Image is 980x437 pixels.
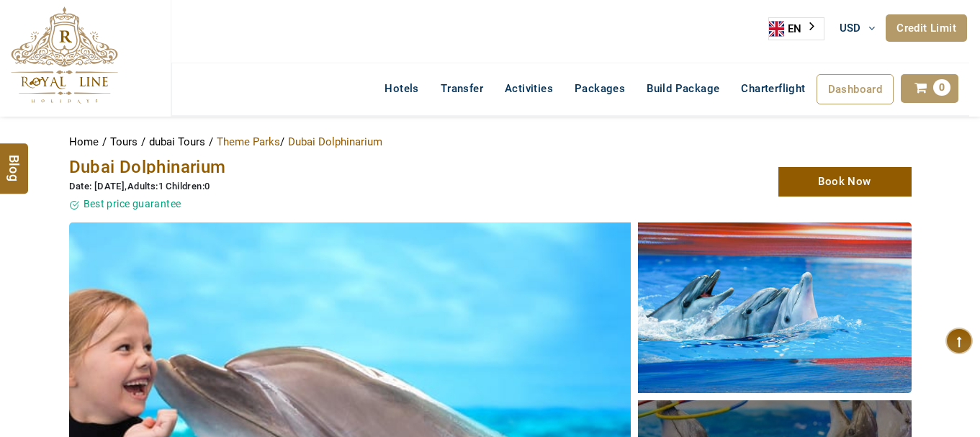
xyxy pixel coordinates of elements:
span: USD [840,22,861,35]
div: Language [768,17,824,40]
span: 0 [933,79,950,96]
li: Theme Parks [217,131,284,153]
a: Home [69,135,102,148]
li: Dubai Dolphinarium [288,131,382,153]
a: Packages [564,74,636,103]
a: EN [769,18,824,40]
a: Book Now [778,167,912,197]
a: Hotels [374,74,429,103]
span: Blog [5,154,24,166]
span: Best price guarantee [84,198,181,210]
span: Dubai Dolphinarium [69,157,226,177]
span: Date: [DATE] [69,181,125,192]
img: The Royal Line Holidays [11,6,118,104]
div: , [69,180,624,194]
span: Charterflight [741,82,805,95]
a: Activities [494,74,564,103]
a: dubai Tours [149,135,209,148]
aside: Language selected: English [768,17,824,40]
a: Tours [110,135,141,148]
a: Transfer [430,74,494,103]
span: Children:0 [166,181,210,192]
a: Credit Limit [886,14,967,42]
img: Dubai Dolphinarium [638,222,912,393]
span: Adults:1 [127,181,163,192]
a: 0 [901,74,958,103]
a: Build Package [636,74,730,103]
span: Dashboard [828,83,883,96]
a: Charterflight [730,74,816,103]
